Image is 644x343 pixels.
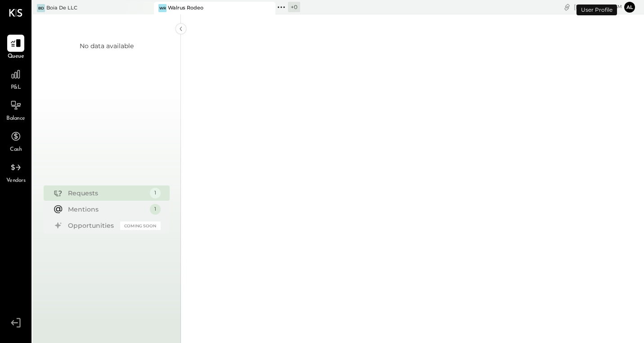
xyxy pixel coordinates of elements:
[288,2,300,12] div: + 0
[6,177,26,185] span: Vendors
[595,3,613,11] span: 9 : 55
[46,5,77,12] div: Boia De LLC
[0,159,31,185] a: Vendors
[6,115,25,123] span: Balance
[624,2,635,13] button: Al
[10,146,22,154] span: Cash
[574,3,622,11] div: [DATE]
[150,204,161,215] div: 1
[168,5,203,12] div: Walrus Rodeo
[68,205,145,214] div: Mentions
[8,53,24,61] span: Queue
[158,4,167,12] div: WR
[0,97,31,123] a: Balance
[120,221,161,230] div: Coming Soon
[80,41,134,50] div: No data available
[0,128,31,154] a: Cash
[563,2,572,12] div: copy link
[11,84,21,92] span: P&L
[68,221,116,230] div: Opportunities
[68,189,145,198] div: Requests
[614,4,622,10] span: am
[0,35,31,61] a: Queue
[0,66,31,92] a: P&L
[576,5,617,15] div: User Profile
[37,4,45,12] div: BD
[150,188,161,199] div: 1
